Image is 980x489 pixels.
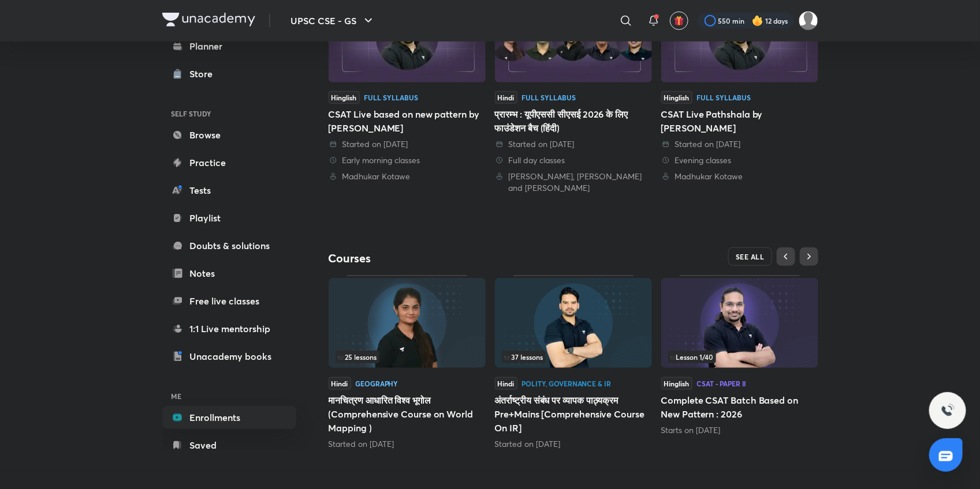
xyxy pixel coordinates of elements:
[162,104,296,123] h6: SELF STUDY
[336,351,479,363] div: left
[329,251,573,266] h4: Courses
[162,345,296,368] a: Unacademy books
[356,380,398,387] div: Geography
[336,351,479,363] div: infocontainer
[162,234,296,257] a: Doubts & solutions
[329,393,486,435] h5: मानचित्रण आधारित विश्व भूगोल (Comprehensive Course on World Mapping )
[495,278,652,368] img: Thumbnail
[162,317,296,340] a: 1:1 Live mentorship
[502,351,645,363] div: infocontainer
[661,107,818,135] div: CSAT Live Pathshala by [PERSON_NAME]
[338,353,377,360] span: 25 lessons
[329,107,486,135] div: CSAT Live based on new pattern by [PERSON_NAME]
[495,393,652,435] h5: अंतर्राष्ट्रीय संबंध पर व्यापक पाठ्यक्रम Pre+Mains [Comprehensive Course On IR]
[661,424,818,436] div: Starts on Sep 8
[495,275,652,449] div: अंतर्राष्ट्रीय संबंध पर व्यापक पाठ्यक्रम Pre+Mains [Comprehensive Course On IR]
[162,434,296,457] a: Saved
[329,275,486,449] div: मानचित्रण आधारित विश्व भूगोल (Comprehensive Course on World Mapping )
[329,155,486,166] div: Early morning classes
[661,138,818,150] div: Started on 7 Aug 2025
[329,377,351,390] span: Hindi
[941,404,955,417] img: ttu
[670,12,688,30] button: avatar
[697,94,751,101] div: Full Syllabus
[336,351,479,363] div: infosection
[799,11,818,31] img: Komal
[162,206,296,230] a: Playlist
[728,247,772,266] button: SEE ALL
[661,155,818,166] div: Evening classes
[661,171,818,182] div: Madhukar Kotawe
[674,16,684,26] img: avatar
[522,380,611,387] div: Polity, Governance & IR
[162,289,296,313] a: Free live classes
[504,353,543,360] span: 37 lessons
[736,253,765,261] span: SEE ALL
[661,278,818,368] img: Thumbnail
[329,171,486,182] div: Madhukar Kotawe
[522,94,576,101] div: Full Syllabus
[284,9,382,32] button: UPSC CSE - GS
[670,353,714,360] span: Lesson 1 / 40
[668,351,811,363] div: infosection
[162,62,296,85] a: Store
[502,351,645,363] div: infosection
[752,15,763,27] img: streak
[495,155,652,166] div: Full day classes
[162,262,296,285] a: Notes
[495,138,652,150] div: Started on 11 Aug 2025
[329,91,360,104] span: Hinglish
[661,275,818,435] div: Complete CSAT Batch Based on New Pattern : 2026
[190,67,220,81] div: Store
[668,351,811,363] div: infocontainer
[162,35,296,58] a: Planner
[162,13,255,27] img: Company Logo
[495,377,517,390] span: Hindi
[162,179,296,202] a: Tests
[162,151,296,174] a: Practice
[162,386,296,406] h6: ME
[162,13,255,29] a: Company Logo
[502,351,645,363] div: left
[495,171,652,194] div: Atul Jain, Apoorva Rajput and Nipun Alambayan
[162,406,296,429] a: Enrollments
[661,393,818,421] h5: Complete CSAT Batch Based on New Pattern : 2026
[495,91,517,104] span: Hindi
[329,138,486,150] div: Started on 1 Sep 2025
[697,380,747,387] div: CSAT - Paper II
[329,438,486,450] div: Started on Aug 11
[162,123,296,146] a: Browse
[329,278,486,368] img: Thumbnail
[495,438,652,450] div: Started on Jul 8
[661,377,692,390] span: Hinglish
[364,94,419,101] div: Full Syllabus
[661,91,692,104] span: Hinglish
[495,107,652,135] div: प्रारम्भ : यूपीएससी सीएसई 2026 के लिए फाउंडेशन बैच (हिंदी)
[668,351,811,363] div: left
